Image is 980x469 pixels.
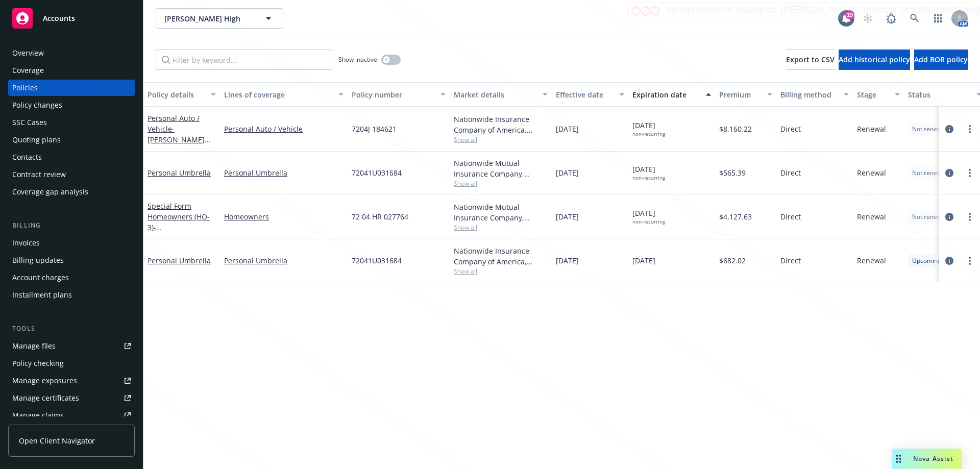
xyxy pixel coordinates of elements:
a: Manage certificates [8,390,135,406]
a: Personal Umbrella [148,168,211,178]
a: Special Form Homeowners (HO-3) [148,201,212,254]
a: Contract review [8,166,135,183]
a: Invoices [8,235,135,251]
div: Quoting plans [12,132,61,148]
a: Start snowing [857,8,878,29]
span: [DATE] [632,208,665,225]
div: Billing method [780,89,838,100]
button: Policy number [348,82,450,107]
div: Market details [454,89,536,100]
div: Manage files [12,338,56,354]
span: [DATE] [632,255,655,266]
span: Direct [780,124,801,134]
div: SSC Cases [12,114,47,131]
a: Policies [8,80,135,96]
div: Billing [8,220,135,231]
div: Nationwide Mutual Insurance Company, Nationwide Insurance Company [454,158,548,179]
a: Personal Auto / Vehicle [148,113,205,166]
button: Lines of coverage [220,82,348,107]
a: Coverage gap analysis [8,184,135,200]
a: Overview [8,45,135,61]
span: 72041U031684 [352,167,402,178]
a: Switch app [928,8,948,29]
a: Personal Umbrella [224,255,344,266]
span: Show inactive [338,55,377,64]
input: Filter by keyword... [156,50,332,70]
a: Report a Bug [881,8,901,29]
span: Open Client Navigator [19,435,95,446]
span: 72 04 HR 027764 [352,211,408,222]
a: Homeowners [224,211,344,222]
span: Nova Assist [913,454,953,463]
div: Drag to move [892,449,905,469]
span: Show all [454,135,548,144]
button: Premium [715,82,776,107]
div: Contacts [12,149,42,165]
span: Not renewing [912,125,950,134]
span: Show all [454,179,548,188]
button: Effective date [552,82,628,107]
span: Show all [454,267,548,276]
div: Policies [12,80,38,96]
a: more [964,255,976,267]
div: Coverage gap analysis [12,184,88,200]
div: Policy details [148,89,205,100]
a: Contacts [8,149,135,165]
button: Add BOR policy [914,50,968,70]
div: non-recurring [632,175,665,181]
span: Renewal [857,255,886,266]
div: non-recurring [632,131,665,137]
div: Overview [12,45,44,61]
button: Nova Assist [892,449,962,469]
span: [DATE] [632,120,665,137]
a: Search [904,8,925,29]
a: Manage files [8,338,135,354]
a: Policy checking [8,355,135,372]
div: Manage exposures [12,373,77,389]
a: circleInformation [943,123,955,135]
a: Personal Umbrella [224,167,344,178]
div: Policy changes [12,97,62,113]
span: Renewal [857,124,886,134]
span: Not renewing [912,212,950,221]
div: Tools [8,324,135,334]
div: non-recurring [632,218,665,225]
span: Renewal [857,167,886,178]
span: [DATE] [556,124,579,134]
div: Stage [857,89,889,100]
a: more [964,123,976,135]
div: Expiration date [632,89,700,100]
a: Quoting plans [8,132,135,148]
span: Direct [780,211,801,222]
span: Show all [454,223,548,232]
span: [PERSON_NAME] High [164,13,253,24]
span: [DATE] [556,167,579,178]
a: Personal Umbrella [148,256,211,265]
a: circleInformation [943,255,955,267]
span: 72041U031684 [352,255,402,266]
span: Direct [780,167,801,178]
div: Billing updates [12,252,64,268]
div: Manage claims [12,407,64,424]
div: Account charges [12,269,69,286]
div: Nationwide Insurance Company of America, Nationwide Insurance Company [454,245,548,267]
span: Upcoming [912,256,941,265]
span: Accounts [43,14,75,22]
div: Effective date [556,89,613,100]
span: Renewal [857,211,886,222]
div: Manage certificates [12,390,79,406]
div: Contract review [12,166,66,183]
span: $4,127.63 [719,211,752,222]
div: Policy checking [12,355,64,372]
a: circleInformation [943,211,955,223]
div: Lines of coverage [224,89,332,100]
a: Billing updates [8,252,135,268]
a: Personal Auto / Vehicle [224,124,344,134]
button: Market details [450,82,552,107]
a: Account charges [8,269,135,286]
span: 7204J 184621 [352,124,397,134]
span: Not renewing [912,168,950,178]
span: Add historical policy [839,55,910,64]
span: [DATE] [556,211,579,222]
div: 19 [845,10,854,19]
